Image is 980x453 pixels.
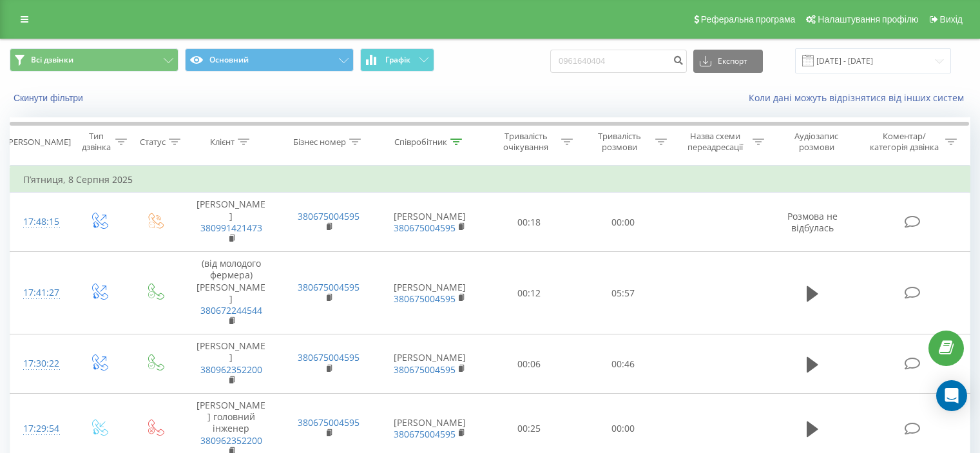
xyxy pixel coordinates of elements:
[394,222,456,234] a: 380675004595
[940,14,963,24] span: Вихід
[394,293,456,305] a: 380675004595
[394,428,456,440] a: 380675004595
[550,50,687,73] input: Пошук за номером
[23,209,57,235] div: 17:48:15
[378,193,483,252] td: [PERSON_NAME]
[10,167,970,193] td: П’ятниця, 8 Серпня 2025
[140,137,166,148] div: Статус
[483,193,576,252] td: 00:18
[298,281,360,293] a: 380675004595
[200,222,262,234] a: 380991421473
[576,252,669,334] td: 05:57
[682,131,749,153] div: Назва схеми переадресації
[10,48,178,72] button: Всі дзвінки
[81,131,111,153] div: Тип дзвінка
[378,252,483,334] td: [PERSON_NAME]
[23,351,57,376] div: 17:30:22
[210,137,235,148] div: Клієнт
[200,304,262,316] a: 380672244544
[182,334,280,394] td: [PERSON_NAME]
[23,280,57,305] div: 17:41:27
[6,137,71,148] div: [PERSON_NAME]
[360,48,434,72] button: Графік
[185,48,354,72] button: Основний
[23,416,57,441] div: 17:29:54
[200,434,262,447] a: 380962352200
[576,334,669,394] td: 00:46
[298,210,360,222] a: 380675004595
[779,131,854,153] div: Аудіозапис розмови
[394,137,447,148] div: Співробітник
[494,131,559,153] div: Тривалість очікування
[200,363,262,376] a: 380962352200
[378,334,483,394] td: [PERSON_NAME]
[385,55,410,64] span: Графік
[749,92,970,104] a: Коли дані можуть відрізнятися вiд інших систем
[576,193,669,252] td: 00:00
[298,351,360,363] a: 380675004595
[693,50,763,73] button: Експорт
[182,252,280,334] td: (від молодого фермера) [PERSON_NAME]
[588,131,652,153] div: Тривалість розмови
[818,14,918,24] span: Налаштування профілю
[483,334,576,394] td: 00:06
[936,380,967,411] div: Open Intercom Messenger
[182,193,280,252] td: [PERSON_NAME]
[787,210,838,234] span: Розмова не відбулась
[31,55,73,65] span: Всі дзвінки
[867,131,942,153] div: Коментар/категорія дзвінка
[394,363,456,376] a: 380675004595
[10,92,90,104] button: Скинути фільтри
[298,416,360,429] a: 380675004595
[293,137,346,148] div: Бізнес номер
[701,14,796,24] span: Реферальна програма
[483,252,576,334] td: 00:12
